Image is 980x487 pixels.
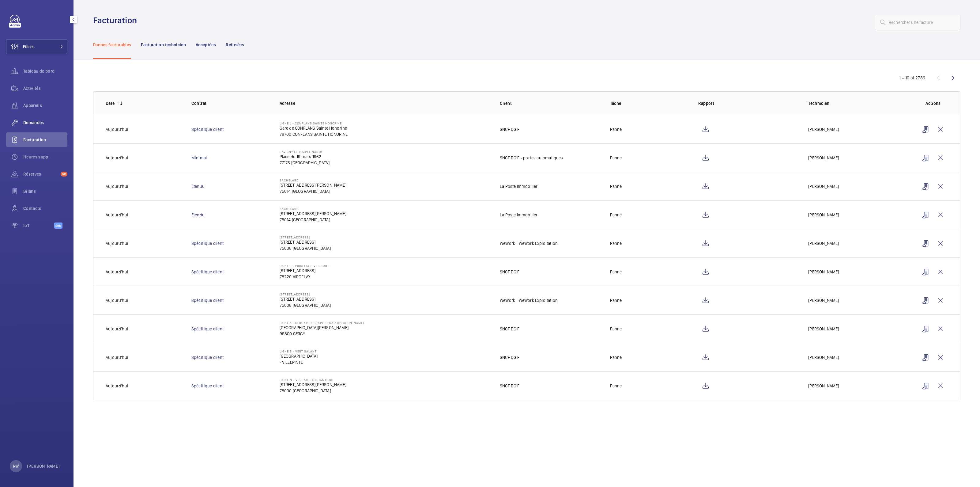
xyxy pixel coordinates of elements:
p: [PERSON_NAME] [27,463,60,469]
span: Tableau de bord [23,68,67,74]
p: Panne [610,269,622,275]
a: Étendu [191,212,205,217]
p: 95800 CERGY [280,331,364,337]
p: SNCF DGIF [500,126,520,132]
a: Spécifique client [191,355,224,360]
p: Panne [610,183,622,189]
span: Facturation [23,137,67,143]
p: SAVIGNY LE TEMPLE NANDY [280,150,330,154]
p: 75014 [GEOGRAPHIC_DATA] [280,217,346,223]
p: SNCF DGIF - portes automatiques [500,155,563,161]
p: Aujourd'hui [106,183,128,189]
p: Actions [918,100,948,106]
p: Acceptées [196,42,216,48]
p: [PERSON_NAME] [808,155,839,161]
a: Spécifique client [191,298,224,303]
a: Étendu [191,184,205,189]
p: Aujourd'hui [106,269,128,275]
p: Ligne N - VERSAILLES CHANTIERS [280,378,346,382]
a: Spécifique client [191,383,224,388]
p: Aujourd'hui [106,383,128,389]
span: Contacts [23,205,67,211]
div: 1 – 10 of 2786 [899,75,925,81]
p: [PERSON_NAME] [808,183,839,189]
span: Demandes [23,120,67,126]
p: Bachelard [280,178,346,182]
p: Contrat [191,100,270,106]
p: Aujourd'hui [106,155,128,161]
p: WeWork - WeWork Exploitation [500,297,558,303]
span: Beta [54,223,62,229]
p: [STREET_ADDRESS] [280,296,331,302]
p: [STREET_ADDRESS][PERSON_NAME] [280,182,346,188]
p: Panne [610,326,622,332]
p: 78220 VIROFLAY [280,274,330,280]
a: Spécifique client [191,269,224,274]
p: Aujourd'hui [106,354,128,360]
p: [PERSON_NAME] [808,212,839,218]
span: 68 [61,172,67,177]
p: 75014 [GEOGRAPHIC_DATA] [280,188,346,194]
span: Appareils [23,102,67,108]
p: SNCF DGIF [500,326,520,332]
span: Filtres [23,44,35,50]
p: Technicien [808,100,909,106]
span: Heures supp. [23,154,67,160]
p: Tâche [610,100,688,106]
p: Panne [610,240,622,246]
p: SNCF DGIF [500,383,520,389]
span: Réserves [23,171,58,177]
p: 75008 [GEOGRAPHIC_DATA] [280,245,331,251]
span: Activités [23,85,67,91]
p: Ligne A - CERGY [GEOGRAPHIC_DATA][PERSON_NAME] [280,321,364,325]
p: Aujourd'hui [106,326,128,332]
p: Facturation technicien [141,42,186,48]
p: Client [500,100,600,106]
p: 75008 [GEOGRAPHIC_DATA] [280,302,331,308]
span: IoT [23,223,54,229]
p: Aujourd'hui [106,126,128,132]
p: Aujourd'hui [106,240,128,246]
p: Rapport [698,100,799,106]
p: [PERSON_NAME] [808,354,839,360]
p: La Poste Immobilier [500,183,537,189]
input: Rechercher une facture [875,15,960,30]
p: SNCF DGIF [500,269,520,275]
p: Refusées [226,42,244,48]
p: [GEOGRAPHIC_DATA][PERSON_NAME] [280,325,364,331]
p: [PERSON_NAME] [808,383,839,389]
p: [STREET_ADDRESS] [280,235,331,239]
p: 78000 [GEOGRAPHIC_DATA] [280,388,346,394]
p: Panne [610,297,622,303]
p: Date [106,100,115,106]
p: [GEOGRAPHIC_DATA] [280,353,318,359]
p: [PERSON_NAME] [808,326,839,332]
p: [STREET_ADDRESS] [280,268,330,274]
p: SNCF DGIF [500,354,520,360]
p: Ligne J - CONFLANS SAINTE HONORINE [280,121,348,125]
a: Spécifique client [191,241,224,246]
p: Bachelard [280,207,346,211]
p: Panne [610,354,622,360]
p: WeWork - WeWork Exploitation [500,240,558,246]
p: [STREET_ADDRESS] [280,239,331,245]
p: 77176 [GEOGRAPHIC_DATA] [280,160,330,166]
p: - VILLEPINTE [280,359,318,365]
p: [PERSON_NAME] [808,240,839,246]
p: [STREET_ADDRESS][PERSON_NAME] [280,211,346,217]
p: Pannes facturables [93,42,131,48]
a: Minimal [191,155,207,160]
p: Panne [610,126,622,132]
p: [PERSON_NAME] [808,297,839,303]
p: RW [13,463,19,469]
p: Aujourd'hui [106,297,128,303]
p: [PERSON_NAME] [808,126,839,132]
p: [STREET_ADDRESS][PERSON_NAME] [280,382,346,388]
p: LIGNE B - VERT GALANT [280,349,318,353]
span: Bilans [23,188,67,194]
button: Filtres [6,39,67,54]
p: Panne [610,155,622,161]
a: Spécifique client [191,127,224,132]
p: 78700 CONFLANS SAINTE HONORINE [280,131,348,137]
p: Ligne L - VIROFLAY RIVE DROITE [280,264,330,268]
